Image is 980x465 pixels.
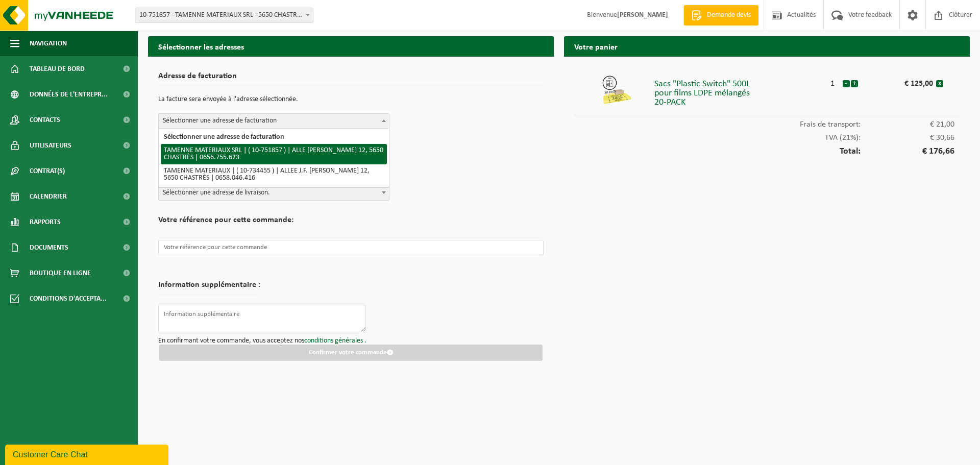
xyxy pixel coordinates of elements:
[158,91,544,108] p: La facture sera envoyée à l'adresse sélectionnée.
[30,133,71,158] span: Utilisateurs
[574,142,960,156] div: Total:
[30,158,65,184] span: Contrat(s)
[704,10,753,20] span: Demande devis
[135,8,313,23] span: 10-751857 - TAMENNE MATERIAUX SRL - 5650 CHASTRÈS, ALLE JF KENNEDY 12
[148,36,554,56] h2: Sélectionner les adresses
[158,281,260,295] h2: Information supplémentaire :
[683,5,758,26] a: Demande devis
[602,75,632,105] img: 01-999964
[158,216,544,230] h2: Votre référence pour cette commande:
[161,144,387,164] li: TAMENNE MATERIAUX SRL | ( 10-751857 ) | ALLE [PERSON_NAME] 12, 5650 CHASTRÈS | 0656.755.623
[158,240,544,255] input: Votre référence pour cette commande
[158,185,389,201] span: Sélectionner une adresse de livraison.
[936,80,943,87] button: x
[158,72,544,86] h2: Adresse de facturation
[30,31,67,56] span: Navigation
[158,113,389,129] span: Sélectionner une adresse de facturation
[5,443,170,465] iframe: chat widget
[30,184,67,209] span: Calendrier
[30,209,61,235] span: Rapports
[30,235,68,260] span: Documents
[30,286,107,311] span: Conditions d'accepta...
[30,107,60,133] span: Contacts
[161,164,387,185] li: TAMENNE MATERIAUX | ( 10-734455 ) | ALLEE J.F. [PERSON_NAME] 12, 5650 CHASTRÈS | 0658.046.416
[851,80,858,87] button: +
[30,260,91,286] span: Boutique en ligne
[158,337,544,345] p: En confirmant votre commande, vous acceptez nos
[861,147,954,156] span: € 176,66
[861,120,954,129] span: € 21,00
[161,131,387,144] li: Sélectionner une adresse de facturation
[304,337,366,345] a: conditions générales .
[861,134,954,142] span: € 30,66
[654,75,823,107] div: Sacs "Plastic Switch" 500L pour films LDPE mélangés 20-PACK
[617,11,668,19] strong: [PERSON_NAME]
[135,8,313,22] span: 10-751857 - TAMENNE MATERIAUX SRL - 5650 CHASTRÈS, ALLE JF KENNEDY 12
[159,186,389,200] span: Sélectionner une adresse de livraison.
[879,75,936,88] div: € 125,00
[30,56,85,82] span: Tableau de bord
[843,80,850,87] button: -
[159,345,543,361] button: Confirmer votre commande
[159,114,389,128] span: Sélectionner une adresse de facturation
[574,115,960,129] div: Frais de transport:
[564,36,970,56] h2: Votre panier
[574,129,960,142] div: TVA (21%):
[30,82,108,107] span: Données de l'entrepr...
[823,75,842,88] div: 1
